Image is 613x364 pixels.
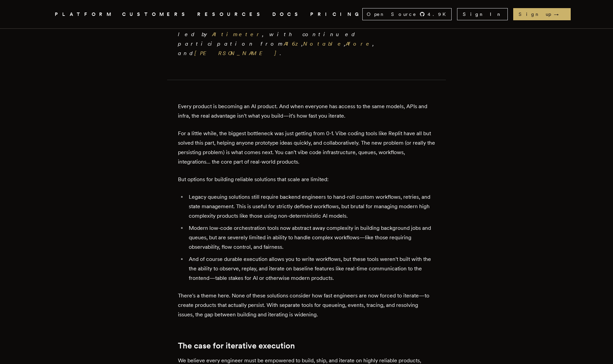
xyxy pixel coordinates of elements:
p: There's a theme here. None of these solutions consider how fast engineers are now forced to itera... [178,291,435,319]
button: PLATFORM [55,10,114,19]
span: Open Source [367,11,417,18]
a: PRICING [310,10,362,19]
li: Modern low-code orchestration tools now abstract away complexity in building background jobs and ... [187,223,435,252]
a: A16z [284,41,301,47]
span: → [554,11,565,18]
p: But options for building reliable solutions that scale are limited: [178,175,435,184]
a: DOCS [272,10,302,19]
h2: The case for iterative execution [178,341,435,350]
li: Legacy queuing solutions still require backend engineers to hand-roll custom workflows, retries, ... [187,192,435,221]
p: Every product is becoming an AI product. And when everyone has access to the same models, APIs an... [178,102,435,121]
span: 4.9 K [428,11,450,18]
a: Altimeter [212,31,262,38]
a: Afore [346,41,372,47]
a: Sign up [513,8,571,20]
li: And of course durable execution allows you to write workflows, but these tools weren't built with... [187,254,435,283]
a: Sign In [457,8,508,20]
a: CUSTOMERS [122,10,189,19]
a: [PERSON_NAME] [195,50,280,56]
p: For a little while, the biggest bottleneck was just getting from 0-1. Vibe coding tools like Repl... [178,129,435,167]
button: RESOURCES [197,10,264,19]
a: Notable [303,41,344,47]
